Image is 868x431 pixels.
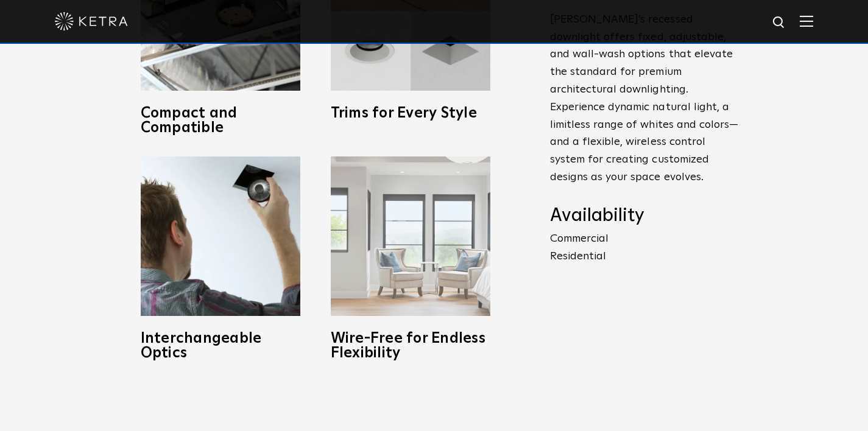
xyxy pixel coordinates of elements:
[331,331,490,360] h3: Wire-Free for Endless Flexibility
[550,205,739,228] h4: Availability
[331,106,490,121] h3: Trims for Every Style
[800,15,813,27] img: Hamburger%20Nav.svg
[55,12,128,30] img: ketra-logo-2019-white
[550,230,739,265] p: Commercial Residential
[550,11,739,186] p: [PERSON_NAME]’s recessed downlight offers fixed, adjustable, and wall-wash options that elevate t...
[141,331,300,360] h3: Interchangeable Optics
[772,15,787,30] img: search icon
[141,106,300,135] h3: Compact and Compatible
[141,156,300,316] img: D3_OpticSwap
[331,156,490,316] img: D3_WV_Bedroom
